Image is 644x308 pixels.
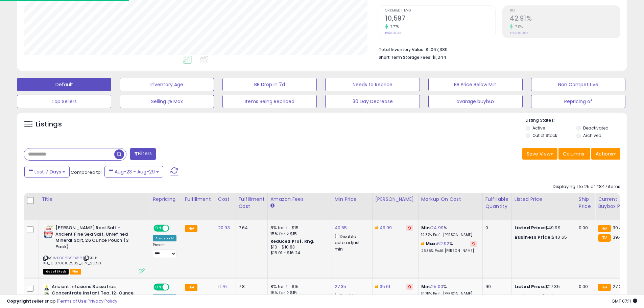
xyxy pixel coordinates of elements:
[591,148,620,160] button: Actions
[335,224,347,231] a: 40.65
[579,284,590,290] div: 0.00
[510,15,620,24] h2: 42.91%
[185,196,212,203] div: Fulfillment
[532,133,557,138] label: Out of Stock
[34,168,61,175] span: Last 7 Days
[428,95,523,108] button: avarage buybux
[431,224,444,231] a: 24.99
[515,225,571,231] div: $49.99
[270,225,327,231] div: 8% for <= $15
[36,120,62,129] h5: Listings
[522,148,557,160] button: Save View
[598,196,633,210] div: Current Buybox Price
[526,117,627,124] p: Listing States:
[42,196,147,203] div: Title
[185,284,197,291] small: FBA
[613,283,624,290] span: 27.02
[168,284,179,290] span: OFF
[531,95,625,108] button: Repricing of
[515,283,545,290] b: Listed Price:
[379,45,615,53] li: $1,067,389
[270,284,327,290] div: 8% for <= $15
[335,196,369,203] div: Min Price
[154,226,163,231] span: ON
[57,255,82,261] a: B00269E482
[515,234,571,240] div: $40.65
[24,166,70,177] button: Last 7 Days
[104,166,163,177] button: Aug-23 - Aug-29
[421,225,477,237] div: %
[421,196,480,203] div: Markup on Cost
[222,78,317,91] button: BB Drop in 7d
[510,31,528,35] small: Prev: 40.06%
[613,224,625,231] span: 39.43
[485,225,506,231] div: 0
[380,224,392,231] a: 49.99
[379,47,425,52] b: Total Inventory Value:
[153,235,176,241] div: Amazon AI
[43,225,145,274] div: ASIN:
[7,298,117,305] div: seller snap | |
[270,203,275,209] small: Amazon Fees.
[120,78,214,91] button: Inventory Age
[613,234,625,240] span: 39.43
[239,196,265,210] div: Fulfillment Cost
[532,125,545,131] label: Active
[120,95,214,108] button: Selling @ Max
[388,24,400,29] small: 7.77%
[421,248,477,253] p: 26.35% Profit [PERSON_NAME]
[558,148,590,160] button: Columns
[385,15,495,24] h2: 10,597
[421,233,477,237] p: 12.87% Profit [PERSON_NAME]
[379,54,431,60] b: Short Term Storage Fees:
[222,95,317,108] button: Items Being Repriced
[485,284,506,290] div: 99
[515,224,545,231] b: Listed Price:
[428,78,523,91] button: BB Price Below Min
[239,284,262,290] div: 7.8
[70,269,81,275] span: FBA
[385,31,401,35] small: Prev: 9,833
[421,241,477,253] div: %
[325,78,420,91] button: Needs to Reprice
[421,224,431,231] b: Min:
[598,234,611,242] small: FBA
[515,196,573,203] div: Listed Price
[7,298,31,304] strong: Copyright
[553,184,620,190] div: Displaying 1 to 25 of 4847 items
[43,225,54,238] img: 51r1qRib2CL._SL40_.jpg
[531,78,625,91] button: Non Competitive
[335,283,347,290] a: 27.35
[325,95,420,108] button: 30 Day Decrease
[17,78,111,91] button: Default
[335,233,367,252] div: Disable auto adjust min
[239,225,262,231] div: 7.64
[432,54,446,61] span: $1,244
[510,9,620,13] span: ROI
[380,283,390,290] a: 35.61
[515,284,571,290] div: $27.35
[52,284,134,304] b: Ancient Infusions Sassafras Concentrate Instant Tea, 12-Ounce Bottles (Pack of 6)
[218,224,230,231] a: 20.93
[185,225,197,232] small: FBA
[612,298,637,304] span: 2025-09-6 07:11 GMT
[421,283,431,290] b: Min:
[55,225,138,252] b: [PERSON_NAME] Real Salt - Ancient Fine Sea Salt, Unrefined Mineral Salt, 26 Ounce Pouch (3 Pack)
[58,298,87,304] a: Terms of Use
[515,234,552,240] b: Business Price:
[154,284,163,290] span: ON
[270,196,329,203] div: Amazon Fees
[513,24,523,29] small: 7.11%
[43,269,69,275] span: All listings that are currently out of stock and unavailable for purchase on Amazon
[421,284,477,296] div: %
[563,150,584,157] span: Columns
[375,196,415,203] div: [PERSON_NAME]
[130,148,156,160] button: Filters
[153,196,179,203] div: Repricing
[426,240,437,247] b: Max:
[418,193,482,220] th: The percentage added to the cost of goods (COGS) that forms the calculator for Min & Max prices.
[270,231,327,237] div: 15% for > $15
[270,250,327,256] div: $15.01 - $16.24
[88,298,117,304] a: Privacy Policy
[270,238,315,244] b: Reduced Prof. Rng.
